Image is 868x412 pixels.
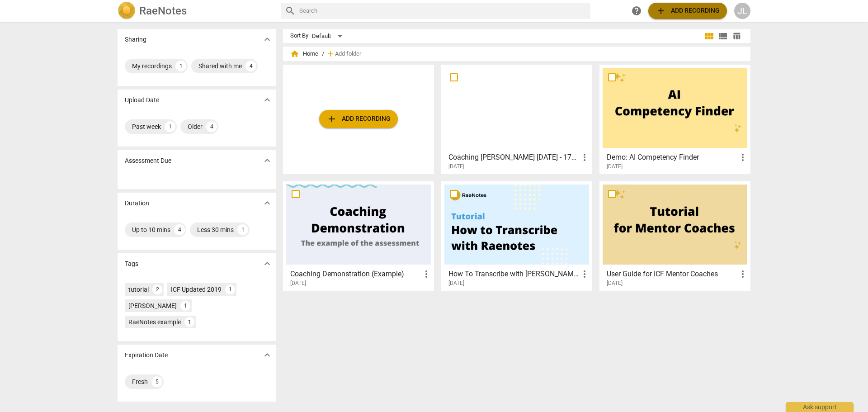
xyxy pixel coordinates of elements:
button: Show more [260,348,274,362]
div: Past week [132,122,161,131]
button: Show more [260,257,274,270]
p: Assessment Due [125,156,171,166]
span: Add recording [326,114,391,124]
div: My recordings [132,62,172,71]
h3: Demo: AI Competency Finder [607,152,737,163]
p: Tags [125,259,138,269]
h3: How To Transcribe with RaeNotes [448,269,579,279]
a: Demo: AI Competency Finder[DATE] [603,68,747,170]
div: Less 30 mins [197,225,234,234]
span: add [656,5,666,16]
span: home [290,49,299,58]
div: Up to 10 mins [132,225,170,234]
div: RaeNotes example [128,317,181,327]
div: Shared with me [198,62,242,71]
span: expand_more [262,350,273,360]
div: 1 [237,224,248,235]
a: Coaching Demonstration (Example)[DATE] [286,185,431,287]
span: [DATE] [607,163,623,170]
div: Ask support [786,402,854,412]
a: Help [628,3,645,19]
span: expand_more [262,95,273,105]
div: Default [312,29,345,43]
h3: Coaching Demonstration (Example) [290,269,421,279]
div: 2 [152,284,162,294]
h3: Coaching Eric Aug 28 2025 - 1756927390603 [448,152,579,163]
img: Logo [118,2,136,20]
div: ICF Updated 2019 [171,285,222,294]
div: 4 [206,121,217,132]
button: Upload [319,110,398,128]
span: [DATE] [448,279,464,287]
span: / [322,51,324,57]
span: more_vert [579,152,590,163]
a: How To Transcribe with [PERSON_NAME][DATE] [444,185,589,287]
div: 1 [180,301,190,311]
div: 4 [245,61,256,71]
span: expand_more [262,258,273,269]
button: Upload [648,3,727,19]
div: 4 [174,224,185,235]
div: Older [188,122,203,131]
button: Tile view [703,29,716,43]
span: add [326,114,337,124]
a: User Guide for ICF Mentor Coaches[DATE] [603,185,747,287]
span: Add recording [656,5,720,16]
input: Search [299,4,587,18]
p: Expiration Date [125,350,168,360]
span: Add folder [335,51,361,57]
a: LogoRaeNotes [118,2,274,20]
p: Duration [125,199,149,208]
div: 1 [175,61,186,71]
div: [PERSON_NAME] [128,301,177,310]
span: add [326,49,335,58]
div: 1 [165,121,175,132]
div: Fresh [132,377,148,386]
span: [DATE] [607,279,623,287]
span: more_vert [421,269,432,279]
span: table_chart [732,32,741,40]
span: Home [290,49,318,58]
span: expand_more [262,155,273,166]
p: Sharing [125,35,146,44]
span: help [631,5,642,16]
p: Upload Date [125,95,159,105]
button: Show more [260,154,274,167]
span: expand_more [262,34,273,45]
button: List view [716,29,730,43]
button: JL [734,3,750,19]
span: [DATE] [448,163,464,170]
button: Show more [260,33,274,46]
div: Sort By [290,33,308,39]
span: view_list [717,31,728,42]
span: search [285,5,296,16]
span: [DATE] [290,279,306,287]
button: Table view [730,29,743,43]
span: more_vert [579,269,590,279]
h2: RaeNotes [139,5,187,17]
div: 1 [225,284,235,294]
h3: User Guide for ICF Mentor Coaches [607,269,737,279]
a: Coaching [PERSON_NAME] [DATE] - 1756927390603[DATE] [444,68,589,170]
span: view_module [704,31,715,42]
span: more_vert [737,269,748,279]
div: 5 [151,376,162,387]
span: more_vert [737,152,748,163]
div: tutorial [128,285,149,294]
button: Show more [260,93,274,107]
div: 1 [184,317,194,327]
button: Show more [260,196,274,210]
span: expand_more [262,198,273,208]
